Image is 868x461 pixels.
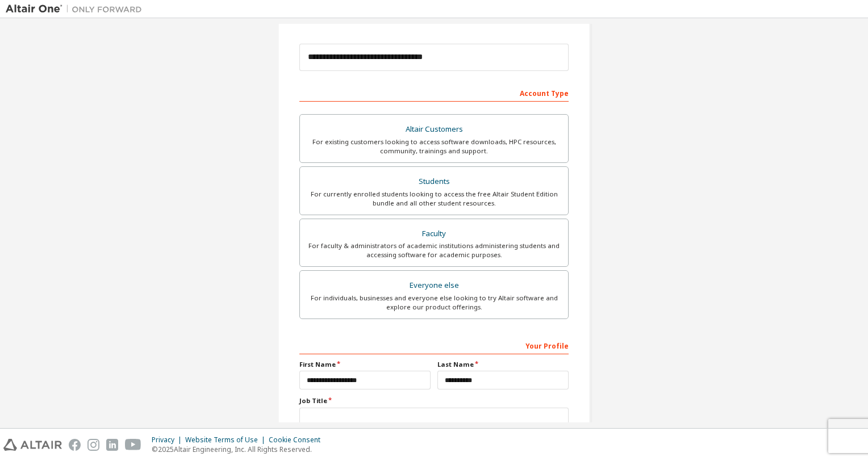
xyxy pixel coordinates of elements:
div: Your Profile [299,336,569,354]
label: Last Name [437,360,569,369]
div: For currently enrolled students looking to access the free Altair Student Edition bundle and all ... [307,190,561,208]
div: Students [307,174,561,190]
label: First Name [299,360,431,369]
img: linkedin.svg [106,439,118,451]
div: Faculty [307,226,561,242]
label: Job Title [299,396,569,405]
img: instagram.svg [87,439,99,451]
div: Account Type [299,83,569,102]
img: youtube.svg [125,439,141,451]
img: facebook.svg [69,439,81,451]
p: © 2025 Altair Engineering, Inc. All Rights Reserved. [152,445,327,454]
div: Cookie Consent [269,435,327,445]
div: Everyone else [307,278,561,294]
img: Altair One [6,3,148,15]
div: Privacy [152,435,185,445]
div: Altair Customers [307,121,561,137]
div: For faculty & administrators of academic institutions administering students and accessing softwa... [307,241,561,259]
img: altair_logo.svg [3,439,62,451]
div: Website Terms of Use [185,435,269,445]
div: For individuals, businesses and everyone else looking to try Altair software and explore our prod... [307,294,561,312]
div: For existing customers looking to access software downloads, HPC resources, community, trainings ... [307,137,561,156]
